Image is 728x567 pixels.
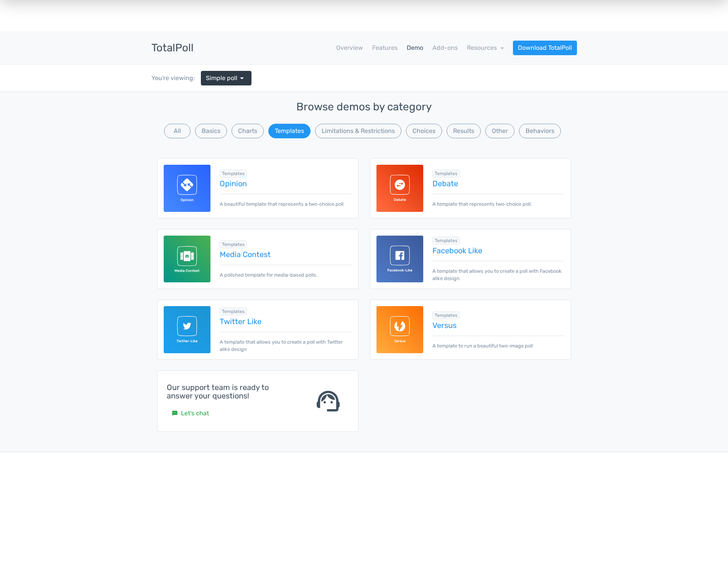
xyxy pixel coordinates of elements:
button: Charts [232,124,264,138]
a: smsLet's chat [167,406,214,421]
a: Demo [407,43,423,52]
img: facebook-like-template-for-totalpoll.svg [376,236,424,283]
span: Browse all in Templates [220,308,247,315]
button: Other [485,124,514,138]
img: versus-template-for-totalpoll.svg [376,306,424,353]
h3: Browse demos by category [157,101,571,113]
div: You're viewing: [151,74,201,83]
span: Browse all in Templates [220,170,247,177]
button: Behaviors [519,124,561,138]
span: Browse all in Templates [432,311,460,319]
button: All [164,124,191,138]
img: media-contest-template-for-totalpoll.svg [164,236,211,283]
a: Overview [336,43,363,52]
button: Templates [268,124,311,138]
img: opinion-template-for-totalpoll.svg [164,165,211,212]
a: Resources [467,44,504,51]
a: Versus [432,321,564,329]
a: Media Contest [220,250,352,259]
p: A template that represents two-choice poll. [432,194,564,208]
a: Download TotalPoll [513,41,577,55]
a: Features [372,43,398,52]
span: arrow_drop_down [237,74,247,83]
span: support_agent [314,387,342,415]
p: A template that allows you to create a poll with Twitter alike design [220,332,352,353]
small: sms [172,410,178,416]
button: Choices [406,124,442,138]
p: A polished template for media-based polls. [220,265,352,279]
span: Browse all in Templates [432,237,460,244]
button: Basics [195,124,227,138]
a: Simple poll arrow_drop_down [201,71,251,85]
img: twitter-like-template-for-totalpoll.svg [164,306,211,353]
h4: Our support team is ready to answer your questions! [167,383,296,400]
a: Opinion [220,179,352,188]
a: Twitter Like [220,317,352,326]
p: A beautiful template that represents a two-choice poll [220,194,352,208]
img: debate-template-for-totalpoll.svg [376,165,424,212]
a: Facebook Like [432,246,564,255]
a: Add-ons [432,43,458,52]
a: Debate [432,179,564,188]
p: A template that allows you to create a poll with Facebook alike design [432,261,564,282]
span: Simple poll [206,74,237,83]
h3: TotalPoll [151,42,194,54]
span: Browse all in Templates [220,241,247,248]
button: Limitations & Restrictions [315,124,401,138]
span: Browse all in Templates [432,170,460,177]
button: Results [447,124,481,138]
p: A template to run a beautiful two-image poll [432,336,564,349]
